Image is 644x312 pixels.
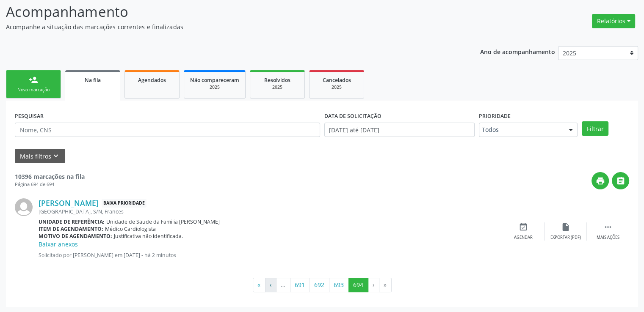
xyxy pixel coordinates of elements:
[39,252,502,259] p: Solicitado por [PERSON_NAME] em [DATE] - há 2 minutos
[6,22,448,31] p: Acompanhe a situação das marcações correntes e finalizadas
[51,151,61,161] i: keyboard_arrow_down
[253,278,265,292] button: Go to first page
[612,172,629,189] button: 
[256,84,299,90] div: 2025
[15,123,320,137] input: Nome, CNS
[592,14,635,28] button: Relatórios
[106,218,220,225] span: Unidade de Saude da Familia [PERSON_NAME]
[39,225,103,233] b: Item de agendamento:
[15,109,44,123] label: PESQUISAR
[114,233,183,240] span: Justificativa não identificada.
[323,77,351,84] span: Cancelados
[105,225,156,233] span: Médico Cardiologista
[603,222,613,232] i: 
[12,87,55,93] div: Nova marcação
[329,278,349,292] button: Go to page 693
[15,149,65,164] button: Mais filtroskeyboard_arrow_down
[29,75,38,85] div: person_add
[290,278,310,292] button: Go to page 691
[582,121,608,136] button: Filtrar
[39,240,78,248] a: Baixar anexos
[85,77,101,84] span: Na fila
[591,172,609,189] button: print
[315,84,358,90] div: 2025
[39,233,112,240] b: Motivo de agendamento:
[514,235,533,241] div: Agendar
[324,123,475,137] input: Selecione um intervalo
[15,172,85,181] strong: 10396 marcações na fila
[519,222,528,232] i: event_available
[190,77,239,84] span: Não compareceram
[264,77,290,84] span: Resolvidos
[15,181,85,188] div: Página 694 de 694
[138,77,166,84] span: Agendados
[190,84,239,90] div: 2025
[596,176,605,186] i: print
[482,126,561,134] span: Todos
[479,109,511,123] label: Prioridade
[39,208,502,215] div: [GEOGRAPHIC_DATA], S/N, Frances
[6,1,448,22] p: Acompanhamento
[15,278,629,292] ul: Pagination
[616,176,625,186] i: 
[39,218,105,225] b: Unidade de referência:
[39,198,99,208] a: [PERSON_NAME]
[310,278,329,292] button: Go to page 692
[480,46,555,57] p: Ano de acompanhamento
[265,278,276,292] button: Go to previous page
[348,278,368,292] button: Go to page 694
[324,109,381,123] label: DATA DE SOLICITAÇÃO
[102,199,146,208] span: Baixa Prioridade
[15,198,33,216] img: img
[550,235,581,241] div: Exportar (PDF)
[561,222,570,232] i: insert_drive_file
[597,235,619,241] div: Mais ações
